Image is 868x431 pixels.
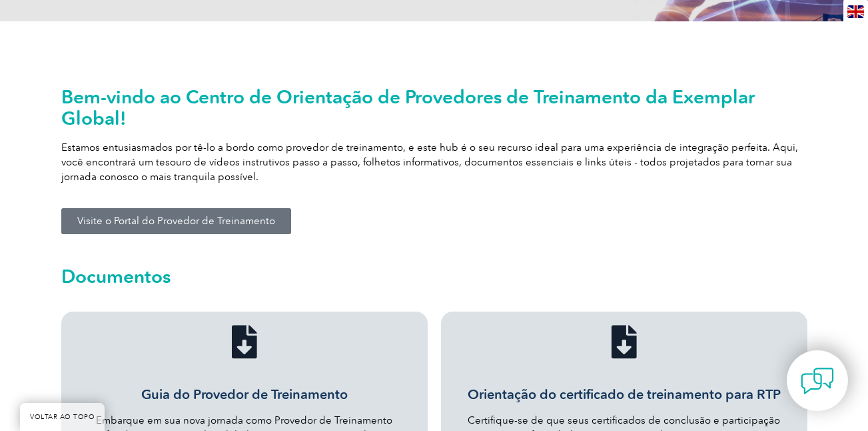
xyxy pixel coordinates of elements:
a: VOLTAR AO TOPO [20,403,105,431]
img: contact-chat.png [801,364,834,398]
img: en [847,5,864,18]
a: Guia do Provedor de Treinamento [228,325,261,358]
h2: Bem-vindo ao Centro de Orientação de Provedores de Treinamento da Exemplar Global! [61,86,807,129]
p: Estamos entusiasmados por tê-lo a bordo como provedor de treinamento, e este hub é o seu recurso ... [61,140,807,184]
a: Orientação do certificado de treinamento para RTP [468,386,781,402]
a: Orientação do certificado de treinamento para RTP [608,325,641,358]
h2: Documentos [61,266,807,287]
a: Visite o Portal do Provedor de Treinamento [61,208,291,234]
span: Visite o Portal do Provedor de Treinamento [77,216,275,226]
a: Guia do Provedor de Treinamento [141,386,348,402]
